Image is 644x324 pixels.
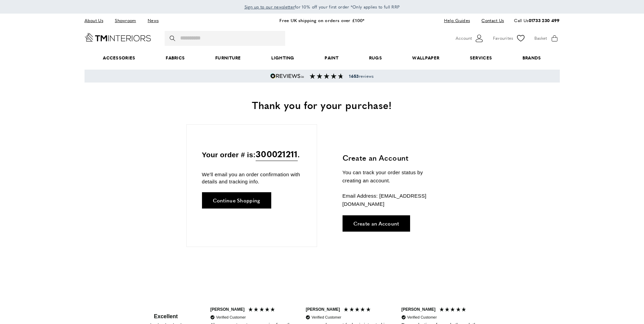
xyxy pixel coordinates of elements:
div: 5 Stars [343,307,373,314]
a: Furniture [200,48,256,68]
span: Create an Account [353,221,399,226]
a: About Us [85,16,108,25]
p: Call Us [514,17,559,24]
a: Wallpaper [397,48,455,68]
div: 5 Stars [439,307,468,314]
div: [PERSON_NAME] [210,307,245,312]
a: Go to Home page [85,33,151,42]
p: You can track your order status by creating an account. [343,168,443,185]
span: Account [456,35,472,42]
strong: 1653 [349,73,358,79]
div: Verified Customer [407,315,437,320]
span: 300021211 [256,147,298,161]
span: reviews [349,73,373,79]
div: Excellent [154,313,178,320]
div: [PERSON_NAME] [306,307,340,312]
div: Verified Customer [216,315,246,320]
a: 01733 230 499 [529,17,560,23]
img: Reviews.io 5 stars [270,73,304,79]
a: Favourites [493,33,526,43]
div: [PERSON_NAME] [401,307,436,312]
span: Favourites [493,35,513,42]
a: Showroom [110,16,141,25]
h3: Create an Account [343,152,443,163]
a: Free UK shipping on orders over £100* [279,17,364,23]
div: Verified Customer [312,315,341,320]
a: Fabrics [150,48,200,68]
a: Help Guides [439,16,475,25]
img: Reviews section [310,73,344,79]
a: Paint [310,48,354,68]
a: Create an Account [343,215,410,232]
p: Email Address: [EMAIL_ADDRESS][DOMAIN_NAME] [343,192,443,208]
a: Brands [507,48,556,68]
a: Services [455,48,507,68]
a: Continue Shopping [202,192,271,209]
span: Accessories [88,48,150,68]
span: Thank you for your purchase! [252,97,392,112]
a: Sign up to our newsletter [244,3,295,10]
a: Contact Us [476,16,504,25]
span: Sign up to our newsletter [244,4,295,10]
a: Lighting [256,48,310,68]
button: Search [170,31,177,46]
a: News [143,16,164,25]
span: for 10% off your first order *Only applies to full RRP [244,4,400,10]
div: 5 Stars [248,307,277,314]
a: Rugs [354,48,397,68]
p: We'll email you an order confirmation with details and tracking info. [202,171,301,185]
button: Customer Account [456,33,484,43]
span: Continue Shopping [213,198,260,203]
p: Your order # is: . [202,147,301,161]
